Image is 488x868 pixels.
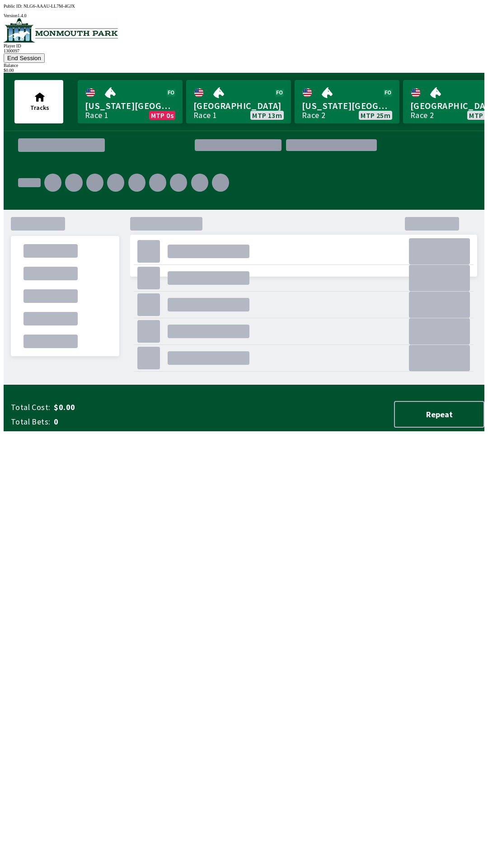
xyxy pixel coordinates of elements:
div: . [137,320,160,343]
img: venue logo [4,18,118,42]
div: . [23,244,78,258]
div: $ 0.00 [4,68,484,73]
div: . [11,217,65,231]
button: End Session [4,53,45,63]
div: Version 1.4.0 [4,13,484,18]
div: . [168,245,249,258]
span: MTP 13m [252,112,282,119]
button: Repeat [394,401,484,428]
div: Race 2 [410,112,434,119]
div: Race 1 [85,112,108,119]
div: . [130,286,477,385]
div: . [107,174,124,192]
div: . [18,178,41,187]
div: Race 2 [302,112,325,119]
div: 1300097 [4,48,484,53]
div: . [44,174,61,192]
div: . [168,271,249,285]
a: [US_STATE][GEOGRAPHIC_DATA]Race 1MTP 0s [78,80,183,123]
div: . [137,293,160,316]
div: Balance [4,63,484,68]
div: . [23,312,78,325]
div: . [409,265,470,291]
a: [US_STATE][GEOGRAPHIC_DATA]Race 2MTP 25m [295,80,399,123]
span: Total Bets: [11,416,50,427]
span: NLG6-AAAU-LL7M-4GJX [23,4,75,9]
div: . [381,142,470,149]
div: . [409,292,470,318]
div: . [170,174,187,192]
div: . [233,170,470,215]
span: Tracks [30,104,49,112]
div: . [149,174,166,192]
div: Race 1 [193,112,217,119]
div: . [212,174,229,192]
div: . [86,174,103,192]
div: . [409,238,470,264]
div: . [137,267,160,289]
div: . [23,335,78,348]
span: [GEOGRAPHIC_DATA] [193,100,284,112]
span: Repeat [402,409,476,420]
div: . [168,298,249,311]
button: Tracks [14,80,63,123]
span: MTP 25m [361,112,390,119]
span: $0.00 [54,402,196,413]
span: [US_STATE][GEOGRAPHIC_DATA] [302,100,392,112]
span: Total Cost: [11,402,50,413]
div: . [23,267,78,280]
div: . [409,345,470,371]
span: 0 [54,416,196,427]
span: MTP 0s [151,112,174,119]
div: . [137,240,160,263]
div: . [137,347,160,369]
div: . [168,351,249,365]
a: [GEOGRAPHIC_DATA]Race 1MTP 13m [186,80,291,123]
div: . [191,174,208,192]
div: Public ID: [4,4,484,9]
div: Player ID [4,43,484,48]
div: . [23,289,78,303]
div: . [168,325,249,338]
div: . [65,174,82,192]
div: . [128,174,145,192]
span: [US_STATE][GEOGRAPHIC_DATA] [85,100,175,112]
div: . [409,318,470,344]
